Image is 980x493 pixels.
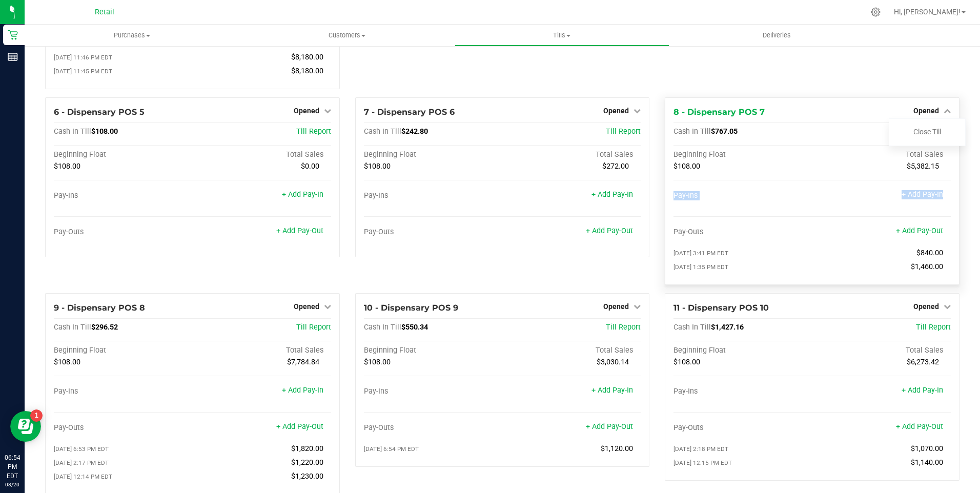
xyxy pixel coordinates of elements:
div: Pay-Outs [54,228,192,237]
span: 7 - Dispensary POS 6 [364,107,455,117]
a: Till Report [916,323,951,332]
div: Total Sales [192,346,331,355]
p: 06:54 PM EDT [5,453,20,481]
a: + Add Pay-In [902,190,943,199]
span: $108.00 [364,358,391,366]
div: Pay-Ins [364,191,502,200]
span: $7,784.84 [287,358,319,366]
a: + Add Pay-Out [276,422,323,431]
span: $3,030.14 [597,358,629,366]
inline-svg: Reports [8,52,18,62]
div: Beginning Float [54,150,192,159]
a: Till Report [606,323,641,332]
a: + Add Pay-Out [586,422,633,431]
div: Pay-Outs [673,228,812,237]
iframe: Resource center unread badge [30,409,43,422]
div: Pay-Outs [673,423,812,433]
span: Deliveries [749,31,805,40]
a: Till Report [606,127,641,136]
span: [DATE] 11:45 PM EDT [54,68,112,75]
span: $8,180.00 [291,67,323,75]
span: $840.00 [916,249,943,257]
span: $108.00 [54,162,80,171]
div: Pay-Outs [54,423,192,433]
div: Total Sales [812,150,951,159]
span: [DATE] 3:41 PM EDT [673,250,728,257]
span: $108.00 [364,162,391,171]
div: Total Sales [502,150,641,159]
a: + Add Pay-In [591,386,633,395]
a: Customers [239,25,454,46]
span: Cash In Till [673,127,711,136]
span: Cash In Till [54,323,91,332]
span: 6 - Dispensary POS 5 [54,107,145,117]
span: $1,820.00 [291,444,323,453]
span: $550.34 [401,323,428,332]
span: $1,230.00 [291,472,323,481]
span: $8,180.00 [291,53,323,61]
span: 10 - Dispensary POS 9 [364,303,458,313]
a: Till Report [296,127,331,136]
div: Total Sales [812,346,951,355]
a: Close Till [913,128,941,136]
span: $108.00 [673,358,700,366]
div: Pay-Ins [673,387,812,396]
span: [DATE] 2:18 PM EDT [673,445,728,453]
span: Hi, [PERSON_NAME]! [894,8,961,16]
div: Pay-Ins [54,387,192,396]
span: [DATE] 6:54 PM EDT [364,445,419,453]
span: Cash In Till [364,127,401,136]
span: Cash In Till [54,127,91,136]
span: $1,120.00 [601,444,633,453]
div: Total Sales [502,346,641,355]
a: + Add Pay-In [282,386,323,395]
iframe: Resource center [10,411,41,442]
span: $1,460.00 [911,262,943,271]
a: + Add Pay-Out [896,227,943,235]
span: 11 - Dispensary POS 10 [673,303,769,313]
span: [DATE] 11:46 PM EDT [54,54,112,61]
span: $296.52 [91,323,118,332]
a: + Add Pay-Out [586,227,633,235]
span: $1,427.16 [711,323,744,332]
div: Pay-Outs [364,228,502,237]
a: Till Report [296,323,331,332]
div: Pay-Ins [54,191,192,200]
span: Customers [240,31,454,40]
span: Opened [913,302,939,311]
div: Beginning Float [673,150,812,159]
span: Retail [95,8,114,16]
div: Beginning Float [364,346,502,355]
span: $242.80 [401,127,428,136]
span: [DATE] 5:38 PM EDT [54,40,109,47]
span: Cash In Till [673,323,711,332]
span: $1,070.00 [911,444,943,453]
span: $767.05 [711,127,738,136]
a: Deliveries [669,25,884,46]
span: 8 - Dispensary POS 7 [673,107,765,117]
span: [DATE] 2:17 PM EDT [54,459,109,466]
a: + Add Pay-In [282,190,323,199]
div: Total Sales [192,150,331,159]
span: Purchases [25,31,239,40]
span: Tills [455,31,669,40]
span: $108.00 [673,162,700,171]
p: 08/20 [5,481,20,488]
span: [DATE] 6:53 PM EDT [54,445,109,453]
span: 9 - Dispensary POS 8 [54,303,145,313]
a: + Add Pay-In [902,386,943,395]
span: $108.00 [91,127,118,136]
div: Beginning Float [364,150,502,159]
a: + Add Pay-Out [276,227,323,235]
span: $1,220.00 [291,458,323,467]
span: Opened [913,107,939,115]
span: Opened [294,302,319,311]
span: Opened [603,302,629,311]
span: $108.00 [54,358,80,366]
a: + Add Pay-In [591,190,633,199]
a: Purchases [25,25,239,46]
